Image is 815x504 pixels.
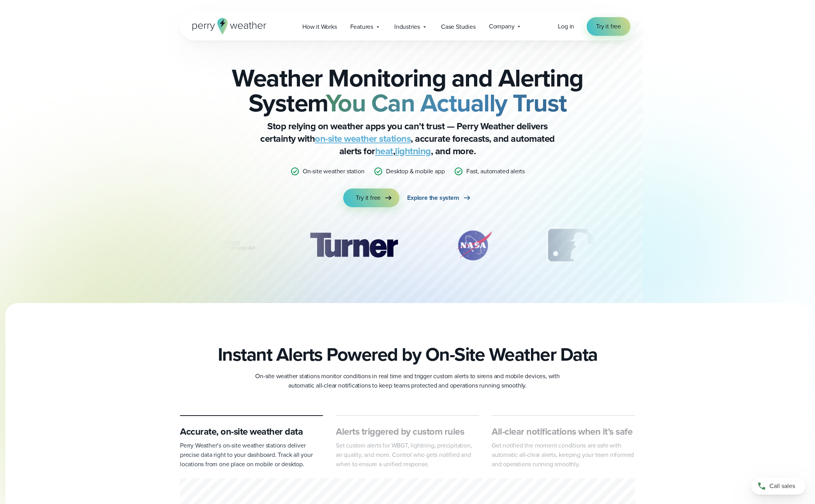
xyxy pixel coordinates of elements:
[356,193,381,203] span: Try it free
[446,226,501,265] img: NASA.svg
[336,425,479,438] h3: Alerts triggered by custom rules
[538,226,621,265] img: MLB.svg
[434,19,482,35] a: Case Studies
[252,120,563,157] p: Stop relying on weather apps you can’t trust — Perry Weather delivers certainty with , accurate f...
[219,226,596,269] div: slideshow
[298,226,409,265] div: 1 of 12
[375,144,393,158] a: heat
[303,167,364,176] p: On-site weather station
[751,478,806,495] a: Call sales
[343,189,399,207] a: Try it free
[441,22,476,32] span: Case Studies
[386,167,445,176] p: Desktop & mobile app
[394,22,420,32] span: Industries
[466,167,525,176] p: Fast, automated alerts
[252,372,563,390] p: On-site weather stations monitor conditions in real time and trigger custom alerts to sirens and ...
[587,17,630,36] a: Try it free
[350,22,373,32] span: Features
[326,85,567,121] strong: You Can Actually Trust
[208,226,261,265] img: Amazon-Air-logo.svg
[558,22,574,31] a: Log in
[492,425,635,438] h3: All-clear notifications when it’s safe
[336,441,479,469] p: Set custom alerts for WBGT, lightning, precipitation, air quality, and more. Control who gets not...
[769,481,795,491] span: Call sales
[315,132,411,146] a: on-site weather stations
[492,441,635,469] p: Get notified the moment conditions are safe with automatic all-clear alerts, keeping your team in...
[208,226,261,265] div: 12 of 12
[538,226,621,265] div: 3 of 12
[296,19,344,35] a: How it Works
[180,425,323,438] h3: Accurate, on-site weather data
[489,22,515,31] span: Company
[219,65,596,115] h2: Weather Monitoring and Alerting System
[302,22,337,32] span: How it Works
[395,144,431,158] a: lightning
[407,189,471,207] a: Explore the system
[407,193,459,203] span: Explore the system
[218,344,598,365] h2: Instant Alerts Powered by On-Site Weather Data
[596,22,621,31] span: Try it free
[180,441,323,469] p: Perry Weather’s on-site weather stations deliver precise data right to your dashboard. Track all ...
[446,226,501,265] div: 2 of 12
[298,226,409,265] img: Turner-Construction_1.svg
